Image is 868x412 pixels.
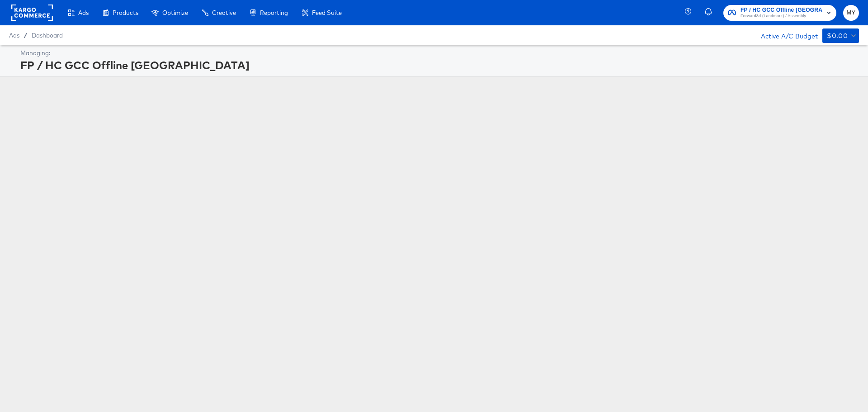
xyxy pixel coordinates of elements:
[827,30,848,42] div: $0.00
[843,5,859,21] button: MY
[312,9,342,16] span: Feed Suite
[20,57,857,73] div: FP / HC GCC Offline [GEOGRAPHIC_DATA]
[212,9,236,16] span: Creative
[723,5,836,21] button: FP / HC GCC Offline [GEOGRAPHIC_DATA]Forward3d (Landmark) / Assembly
[847,8,855,18] span: MY
[741,13,823,20] span: Forward3d (Landmark) / Assembly
[20,49,857,57] div: Managing:
[32,32,63,39] a: Dashboard
[162,9,188,16] span: Optimize
[9,32,19,39] span: Ads
[822,28,859,43] button: $0.00
[751,28,818,42] div: Active A/C Budget
[260,9,288,16] span: Reporting
[741,5,823,15] span: FP / HC GCC Offline [GEOGRAPHIC_DATA]
[113,9,138,16] span: Products
[19,32,32,39] span: /
[78,9,89,16] span: Ads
